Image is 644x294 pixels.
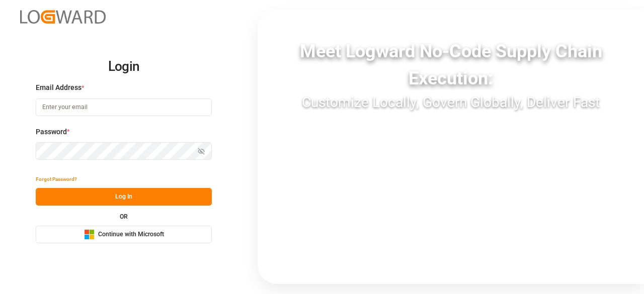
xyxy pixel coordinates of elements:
button: Forgot Password? [36,170,77,188]
button: Continue with Microsoft [36,226,212,243]
small: OR [120,214,128,220]
button: Log In [36,188,212,206]
span: Password [36,127,67,137]
h2: Login [36,51,212,83]
div: Meet Logward No-Code Supply Chain Execution: [258,38,644,92]
input: Enter your email [36,99,212,116]
div: Customize Locally, Govern Globally, Deliver Fast [258,92,644,113]
span: Email Address [36,82,82,93]
span: Continue with Microsoft [98,230,164,239]
img: Logward_new_orange.png [20,10,106,24]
